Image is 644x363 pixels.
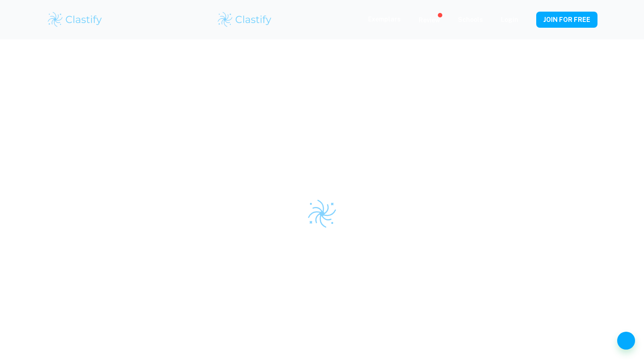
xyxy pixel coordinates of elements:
a: Schools [458,16,483,23]
img: Clastify logo [306,198,338,229]
button: JOIN FOR FREE [536,12,597,28]
button: Help and Feedback [617,332,635,350]
a: Login [501,16,518,23]
p: Exemplars [368,14,401,24]
img: Clastify logo [47,11,103,29]
img: Clastify logo [216,11,273,29]
p: Review [419,15,440,25]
